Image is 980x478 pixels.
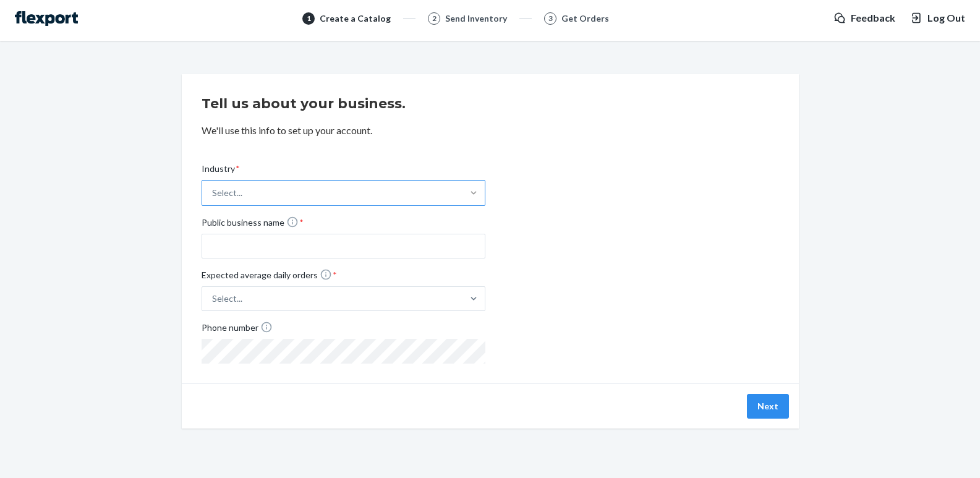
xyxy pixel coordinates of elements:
input: Public business name * [202,234,485,258]
a: Feedback [833,11,895,25]
p: We'll use this info to set up your account. [202,124,779,138]
img: Flexport logo [15,11,78,26]
span: Public business name [202,216,304,234]
span: 1 [307,13,311,23]
span: Phone number [202,321,273,339]
div: Get Orders [561,12,609,25]
button: Next [747,394,789,419]
button: Log Out [910,11,965,25]
div: Send Inventory [445,12,507,25]
span: 2 [432,13,437,23]
span: Log Out [927,11,965,25]
span: Industry [202,163,240,180]
span: 3 [548,13,553,23]
div: Select... [212,187,242,199]
span: Feedback [851,11,895,25]
div: Select... [212,292,242,305]
h2: Tell us about your business. [202,94,779,114]
span: Expected average daily orders [202,268,337,286]
div: Create a Catalog [320,12,391,25]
